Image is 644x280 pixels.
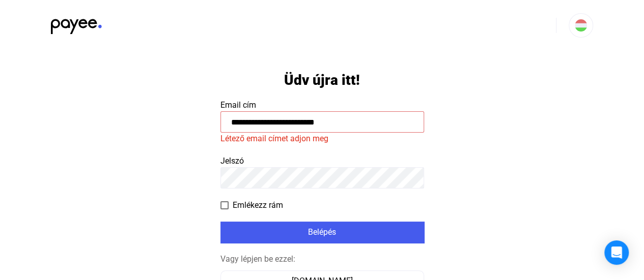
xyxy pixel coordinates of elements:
div: Belépés [223,226,421,238]
span: Jelszó [220,156,244,166]
button: Belépés [220,222,424,243]
h1: Üdv újra itt! [284,71,360,89]
mat-error: Létező email címet adjon meg [220,133,424,145]
div: Vagy lépjen be ezzel: [220,253,424,265]
img: HU [575,19,587,32]
img: black-payee-blue-dot.svg [51,13,102,34]
span: Email cím [220,100,256,110]
div: Open Intercom Messenger [604,240,629,265]
button: HU [569,13,593,38]
span: Emlékezz rám [233,199,283,211]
